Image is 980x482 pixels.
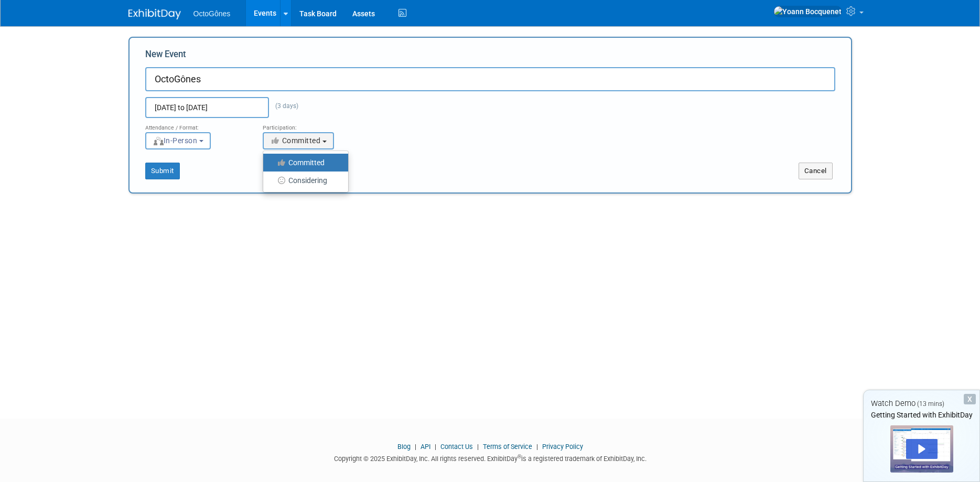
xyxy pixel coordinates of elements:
span: (13 mins) [917,400,944,408]
button: Cancel [799,163,833,179]
a: Contact Us [440,443,473,451]
span: OctoGônes [193,9,231,18]
sup: ® [518,454,521,459]
div: Attendance / Format: [145,118,247,132]
div: Dismiss [964,394,976,404]
div: Participation: [263,118,364,132]
label: Considering [268,174,338,187]
span: | [432,443,439,451]
a: Terms of Service [483,443,532,451]
button: Committed [263,132,334,149]
span: | [475,443,481,451]
a: Privacy Policy [542,443,583,451]
input: Start Date - End Date [145,97,269,118]
input: Name of Trade Show / Conference [145,67,835,91]
img: Yoann Bocquenet [773,6,842,17]
a: API [421,443,430,451]
span: (3 days) [269,102,298,110]
label: New Event [145,48,186,65]
button: Submit [145,163,180,179]
span: | [534,443,541,451]
img: ExhibitDay [128,9,181,19]
a: Blog [397,443,411,451]
div: Play [906,439,938,459]
div: Getting Started with ExhibitDay [864,410,979,420]
div: Watch Demo [864,398,979,409]
span: Committed [270,136,321,145]
label: Committed [268,156,338,169]
button: In-Person [145,132,211,149]
span: In-Person [153,136,198,145]
span: | [412,443,419,451]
